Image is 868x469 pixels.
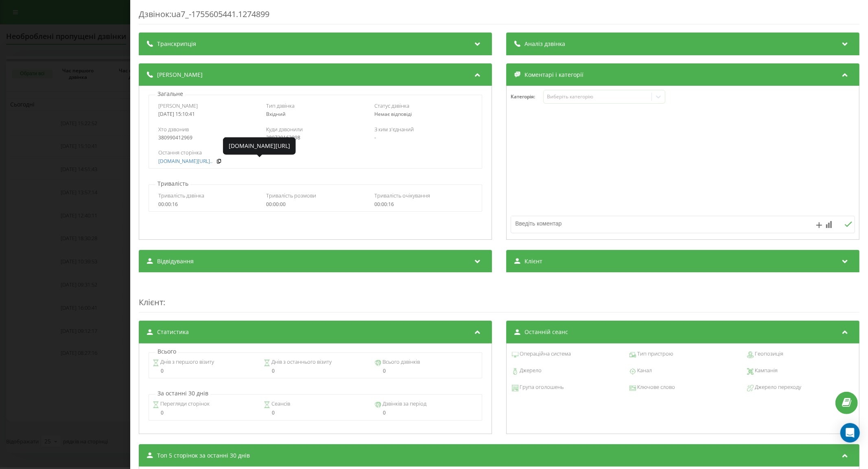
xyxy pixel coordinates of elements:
span: Топ 5 сторінок за останні 30 днів [157,452,250,460]
span: Канал [636,367,652,375]
div: 380739163098 [266,135,364,141]
div: Open Intercom Messenger [840,423,860,443]
span: З ким з'єднаний [374,126,414,133]
div: 00:00:16 [374,202,472,207]
span: [PERSON_NAME] [158,102,198,109]
span: Днів з останнього візиту [270,358,332,366]
div: : [139,280,859,313]
span: Останній сеанс [525,328,568,336]
span: Геопозиція [754,350,783,358]
span: Транскрипція [157,40,196,48]
span: Днів з першого візиту [159,358,214,366]
span: Коментарі і категорії [525,71,584,79]
span: Всього дзвінків [381,358,420,366]
span: Хто дзвонив [158,126,189,133]
span: Клієнт [525,257,542,265]
span: Сеансів [270,400,290,408]
span: Джерело [518,367,542,375]
span: Тривалість дзвінка [158,192,204,199]
div: 0 [375,410,478,416]
span: Джерело переходу [754,383,801,391]
span: Тривалість розмови [266,192,316,199]
span: Клієнт [139,297,163,308]
div: 00:00:16 [158,202,256,207]
span: Остання сторінка [158,149,202,156]
p: За останні 30 днів [155,389,210,397]
div: Дзвінок : ua7_-1755605441.1274899 [139,9,859,24]
div: 0 [264,410,367,416]
span: Група оголошень [518,383,564,391]
span: Тип пристрою [636,350,673,358]
div: 0 [153,410,256,416]
div: [DOMAIN_NAME][URL] [229,142,290,150]
div: [DATE] 15:10:41 [158,111,256,117]
span: Вхідний [266,111,286,117]
span: Тривалість очікування [374,192,430,199]
p: Всього [155,347,178,356]
div: Виберіть категорію [547,93,649,100]
div: - [374,135,472,141]
span: Куди дзвонили [266,126,303,133]
h4: Категорія : [511,94,543,100]
span: Ключове слово [636,383,675,391]
span: Відвідування [157,257,194,265]
span: [PERSON_NAME] [157,71,203,79]
span: Статистика [157,328,189,336]
span: Операційна система [518,350,571,358]
span: Немає відповіді [374,111,412,117]
div: 0 [264,368,367,374]
span: Аналіз дзвінка [525,40,565,48]
p: Загальне [155,90,185,98]
span: Дзвінків за період [381,400,426,408]
span: Статус дзвінка [374,102,409,109]
div: 0 [153,368,256,374]
span: Перегляди сторінок [159,400,210,408]
div: 380990412969 [158,135,256,141]
p: Тривалість [155,180,190,188]
div: 00:00:00 [266,202,364,207]
span: Кампанія [754,367,778,375]
div: 0 [375,368,478,374]
a: [DOMAIN_NAME][URL].. [158,159,212,164]
span: Тип дзвінка [266,102,295,109]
